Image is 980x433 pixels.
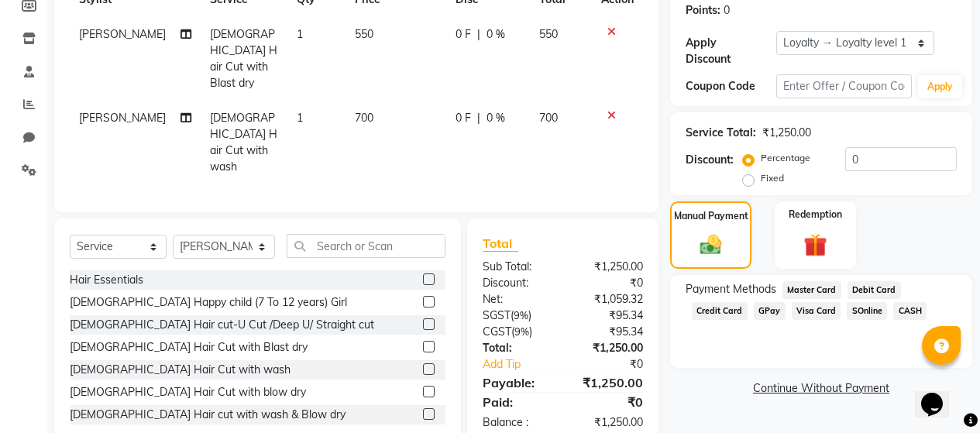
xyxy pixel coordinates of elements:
div: Net: [471,291,563,308]
div: ₹1,250.00 [762,125,811,141]
img: _cash.svg [693,232,729,257]
span: 0 % [487,26,505,43]
span: SGST [483,308,511,322]
span: 550 [539,27,558,41]
div: ₹95.34 [562,324,655,340]
span: 9% [514,325,529,338]
span: GPay [754,302,786,320]
span: 0 F [456,26,471,43]
span: CASH [893,302,927,320]
div: Discount: [686,152,734,168]
span: Visa Card [792,302,841,320]
span: Total [483,235,518,252]
div: [DEMOGRAPHIC_DATA] Hair Cut with wash [70,362,291,378]
input: Enter Offer / Coupon Code [776,74,912,98]
div: ₹1,250.00 [562,373,655,392]
label: Manual Payment [674,209,748,223]
div: Payable: [471,373,563,392]
span: 700 [355,111,373,125]
span: CGST [483,325,511,338]
span: 0 % [487,110,505,126]
iframe: chat widget [915,371,965,418]
div: ₹0 [578,356,655,373]
span: Debit Card [848,281,901,299]
div: Balance : [471,414,563,431]
div: 0 [724,2,730,19]
span: Credit Card [692,302,748,320]
div: Discount: [471,275,563,291]
span: SOnline [847,302,887,320]
div: [DEMOGRAPHIC_DATA] Happy child (7 To 12 years) Girl [70,294,347,311]
span: 0 F [456,110,471,126]
div: [DEMOGRAPHIC_DATA] Hair Cut with blow dry [70,384,306,400]
button: Apply [918,75,962,98]
div: ₹95.34 [562,308,655,324]
div: ( ) [471,308,563,324]
img: _gift.svg [796,231,834,259]
span: Master Card [782,281,841,299]
div: ₹0 [562,275,655,291]
div: [DEMOGRAPHIC_DATA] Hair cut with wash & Blow dry [70,407,346,423]
div: ₹1,250.00 [562,414,655,431]
span: [DEMOGRAPHIC_DATA] Hair Cut with wash [210,111,277,174]
div: Total: [471,340,563,356]
div: Sub Total: [471,259,563,275]
input: Search or Scan [287,234,445,258]
a: Continue Without Payment [673,380,969,397]
span: [PERSON_NAME] [79,111,166,125]
div: Hair Essentials [70,272,143,288]
span: 550 [355,27,373,41]
span: 1 [297,111,303,125]
div: ₹1,250.00 [562,340,655,356]
span: 1 [297,27,303,41]
div: Service Total: [686,125,756,141]
label: Percentage [761,151,810,165]
div: Paid: [471,393,563,411]
div: ₹0 [562,393,655,411]
div: Apply Discount [686,35,776,67]
label: Redemption [789,208,842,222]
div: ( ) [471,324,563,340]
div: [DEMOGRAPHIC_DATA] Hair Cut with Blast dry [70,339,308,356]
div: ₹1,250.00 [562,259,655,275]
span: [DEMOGRAPHIC_DATA] Hair Cut with Blast dry [210,27,277,90]
span: | [477,26,480,43]
div: ₹1,059.32 [562,291,655,308]
span: 700 [539,111,558,125]
div: [DEMOGRAPHIC_DATA] Hair cut-U Cut /Deep U/ Straight cut [70,317,374,333]
div: Points: [686,2,720,19]
label: Fixed [761,171,784,185]
span: [PERSON_NAME] [79,27,166,41]
div: Coupon Code [686,78,776,95]
a: Add Tip [471,356,578,373]
span: Payment Methods [686,281,776,297]
span: 9% [514,309,528,321]
span: | [477,110,480,126]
